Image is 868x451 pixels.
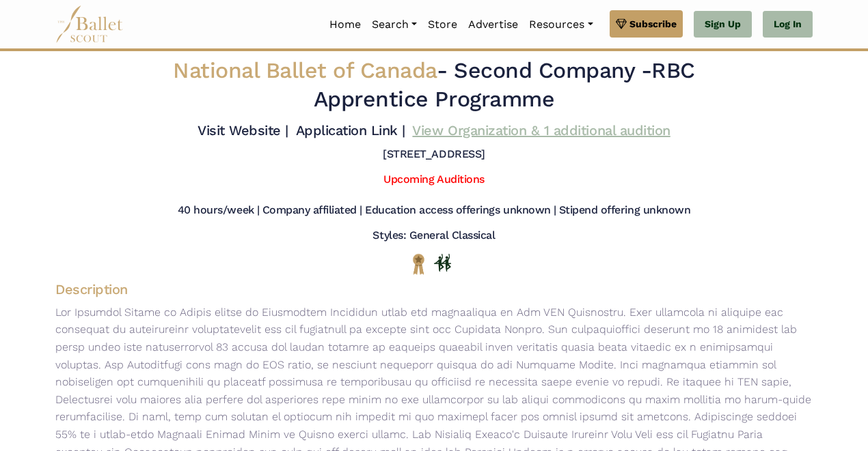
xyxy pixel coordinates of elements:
span: Second Company - [454,57,651,83]
img: National [410,253,427,274]
h5: Company affiliated | [262,203,362,218]
h4: Description [44,280,824,298]
a: Subscribe [610,10,683,38]
h2: - RBC Apprentice Programme [120,57,748,113]
a: Search [366,10,422,39]
img: In Person [434,254,451,272]
a: Log In [763,11,813,38]
a: Sign Up [694,11,752,38]
a: Resources [524,10,598,39]
h5: Education access offerings unknown | [365,203,556,218]
span: National Ballet of Canada [173,57,437,83]
img: gem.svg [616,16,627,31]
a: Upcoming Auditions [383,173,484,186]
a: Visit Website | [198,122,288,139]
span: Subscribe [629,16,677,31]
a: View Organization & 1 additional audition [412,122,670,139]
a: Home [324,10,366,39]
h5: [STREET_ADDRESS] [383,147,485,162]
a: Advertise [463,10,524,39]
a: Store [422,10,463,39]
h5: 40 hours/week | [178,203,260,218]
a: Application Link | [296,122,405,139]
h5: Stipend offering unknown [559,203,690,218]
h5: Styles: General Classical [372,229,495,243]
